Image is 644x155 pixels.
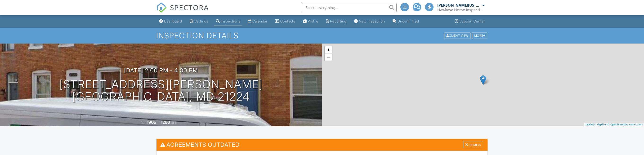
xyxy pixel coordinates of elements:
h1: [STREET_ADDRESS][PERSON_NAME] [GEOGRAPHIC_DATA], MD 21224 [59,78,263,103]
div: Contacts [280,19,295,23]
div: Settings [195,19,208,23]
a: Leaflet [586,123,593,126]
a: Unconfirmed [391,17,421,26]
a: Dashboard [157,17,184,26]
div: Dashboard [164,19,182,23]
a: Profile [301,17,320,26]
div: 1260 [161,120,170,125]
input: Search everything... [302,3,397,12]
span: sq. ft. [171,121,177,124]
a: Reporting [324,17,348,26]
a: Inspections [214,17,242,26]
a: Zoom out [325,53,332,61]
div: More [472,32,487,39]
div: [PERSON_NAME][US_STATE] [437,3,481,8]
a: © OpenStreetMap contributors [608,123,643,126]
span: SPECTORA [170,2,209,12]
div: | [584,123,644,127]
a: Settings [188,17,210,26]
h3: Agreements Outdated [157,139,487,151]
a: Client View [444,34,472,37]
div: Calendar [252,19,267,23]
div: Inspections [221,19,240,23]
div: Support Center [460,19,485,23]
h3: [DATE] 2:00 pm - 4:00 pm [124,67,198,74]
a: Zoom in [325,46,332,53]
img: The Best Home Inspection Software - Spectora [156,2,167,13]
div: Unconfirmed [398,19,419,23]
a: SPECTORA [156,6,209,16]
div: New Inspection [359,19,385,23]
a: Support Center [453,17,487,26]
a: Contacts [273,17,297,26]
div: 1905 [147,120,156,125]
h1: Inspection Details [156,31,488,40]
div: Client View [444,32,470,39]
div: Hawkeye Home Inspections [437,8,485,12]
div: Reporting [330,19,346,23]
div: Profile [308,19,318,23]
div: Dismiss [463,141,483,148]
a: New Inspection [352,17,387,26]
span: Built [141,121,146,124]
a: Calendar [246,17,269,26]
a: © MapTiler [594,123,607,126]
